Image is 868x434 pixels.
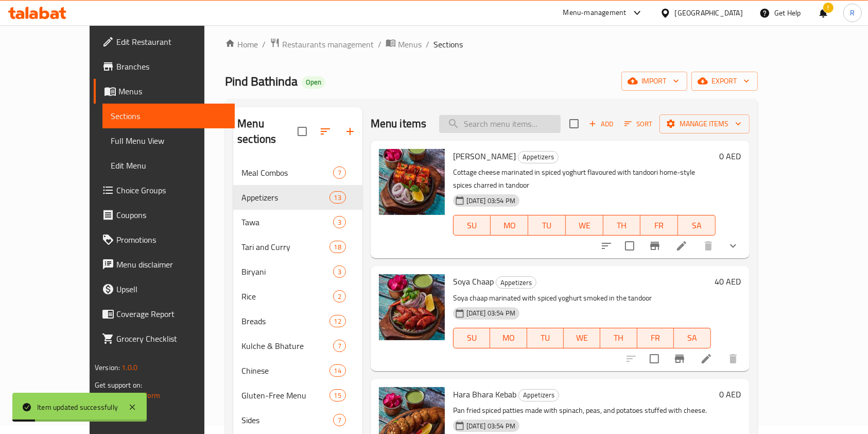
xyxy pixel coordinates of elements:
a: Edit Menu [102,153,235,178]
span: Add [587,118,615,130]
div: Meal Combos7 [233,160,362,185]
div: Item updated successfully [37,402,118,413]
span: Tawa [241,216,333,228]
span: Restaurants management [282,38,374,51]
span: MO [494,330,523,345]
div: Appetizers [518,151,559,163]
div: items [329,364,346,377]
button: SU [453,328,490,348]
span: Edit Menu [111,159,227,172]
button: Branch-specific-item [643,233,667,258]
span: Full Menu View [111,135,227,147]
img: Soya Chaap [379,274,445,340]
span: WE [568,330,596,345]
span: Appetizers [496,277,536,289]
img: Paneer Tikka [379,149,445,215]
div: Kulche & Bhature7 [233,333,362,358]
div: items [333,340,346,352]
div: items [329,191,346,204]
div: Kulche & Bhature [241,340,333,352]
div: Biryani [241,265,333,278]
span: Add item [585,116,618,132]
a: Sections [102,104,235,128]
span: SA [678,330,706,345]
h6: 0 AED [720,149,741,163]
span: Get support on: [95,378,142,392]
button: FR [640,215,678,236]
nav: breadcrumb [225,38,757,51]
span: Soya Chaap [453,274,494,289]
a: Support.OpsPlatform [95,389,160,402]
a: Home [225,38,258,51]
button: TH [600,328,637,348]
button: WE [564,328,600,348]
span: TH [604,330,633,345]
button: MO [491,215,528,236]
span: Chinese [241,364,329,377]
p: Cottage cheese marinated in spiced yoghurt flavoured with tandoori home-style spices charred in t... [453,166,716,192]
span: 3 [334,218,345,227]
span: 7 [334,415,345,425]
button: Branch-specific-item [667,346,692,371]
span: Open [302,78,325,87]
span: SU [458,330,486,345]
span: Gluten-Free Menu [241,389,329,402]
button: MO [490,328,527,348]
a: Branches [94,54,235,79]
span: Sections [433,38,463,51]
button: import [621,72,687,91]
svg: Show Choices [727,240,739,252]
span: Select to update [644,348,665,370]
span: Coupons [116,209,227,221]
span: 18 [330,242,345,252]
span: 13 [330,193,345,203]
span: Choice Groups [116,184,227,196]
span: 7 [334,168,345,178]
div: Breads12 [233,309,362,333]
span: Meal Combos [241,166,333,179]
span: Hara Bhara Kebab [453,387,516,402]
span: 12 [330,316,345,326]
span: Appetizers [519,389,559,401]
span: Rice [241,290,333,303]
span: [DATE] 03:54 PM [462,308,519,318]
span: Sections [111,110,227,122]
a: Edit Restaurant [94,29,235,54]
span: [DATE] 03:54 PM [462,421,519,431]
span: 7 [334,341,345,351]
span: Appetizers [241,191,329,204]
p: Pan fried spiced patties made with spinach, peas, and potatoes stuffed with cheese. [453,404,716,417]
div: items [333,216,346,228]
span: Sort items [618,116,659,132]
span: [PERSON_NAME] [453,148,516,164]
div: Rice2 [233,284,362,309]
a: Edit menu item [675,240,688,252]
div: Sides7 [233,408,362,432]
button: Sort [622,116,655,132]
div: Breads [241,315,329,327]
span: Select to update [619,235,640,257]
span: TU [532,218,562,233]
span: MO [495,218,524,233]
span: TH [607,218,637,233]
div: Menu-management [563,7,627,19]
span: Select all sections [291,121,313,142]
div: Biryani3 [233,259,362,284]
a: Grocery Checklist [94,326,235,351]
a: Edit menu item [700,353,713,365]
button: export [691,72,758,91]
button: SA [678,215,716,236]
button: sort-choices [594,233,619,258]
span: Coverage Report [116,308,227,320]
div: Tawa3 [233,210,362,235]
a: Promotions [94,227,235,252]
span: 2 [334,292,345,302]
span: SU [458,218,487,233]
span: Sort [624,118,653,130]
button: show more [721,233,745,258]
div: items [329,241,346,253]
a: Restaurants management [270,38,374,51]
